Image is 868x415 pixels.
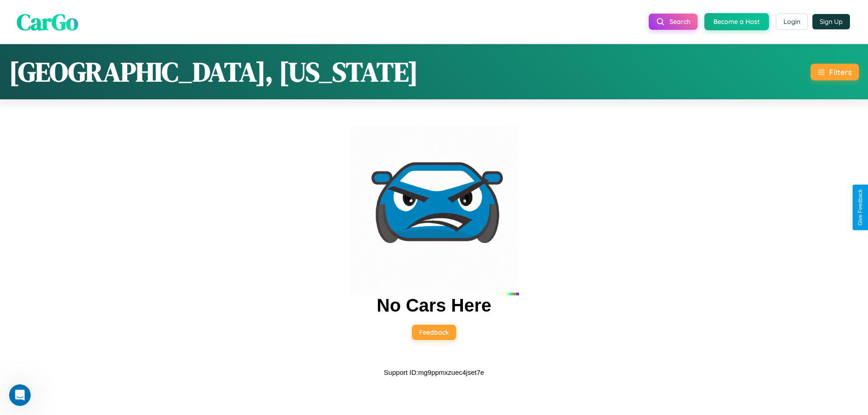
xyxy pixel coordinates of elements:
button: Login [776,14,808,30]
button: Feedback [412,325,456,340]
button: Become a Host [704,13,769,30]
iframe: Intercom live chat [9,384,31,406]
h2: No Cars Here [377,295,491,316]
img: car [349,126,519,295]
button: Sign Up [812,14,850,29]
p: Support ID: mg9ppmxzuec4jset7e [384,366,484,378]
button: Filters [811,64,859,80]
div: Filters [829,67,852,77]
span: Search [670,18,690,26]
h1: [GEOGRAPHIC_DATA], [US_STATE] [9,53,418,90]
div: Give Feedback [857,189,863,226]
span: CarGo [17,6,78,37]
button: Search [649,14,698,30]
